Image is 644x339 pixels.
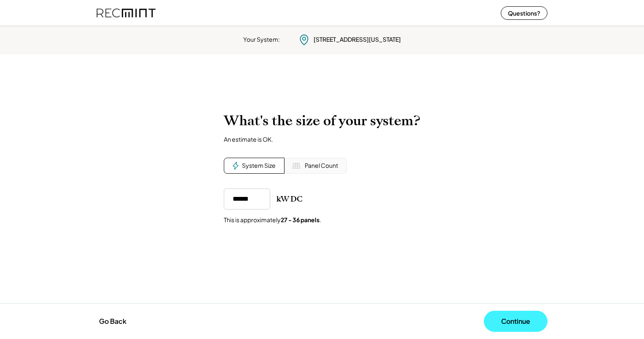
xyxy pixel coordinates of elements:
[224,135,273,143] div: An estimate is OK.
[224,216,321,224] div: This is approximately .
[292,161,301,170] img: Solar%20Panel%20Icon%20%281%29.svg
[97,312,129,331] button: Go Back
[97,2,156,24] img: recmint-logotype%403x%20%281%29.jpeg
[501,6,547,20] button: Questions?
[314,35,401,44] div: [STREET_ADDRESS][US_STATE]
[224,113,420,129] h2: What's the size of your system?
[281,216,319,223] strong: 27 - 36 panels
[276,194,303,204] div: kW DC
[242,161,276,170] div: System Size
[305,161,338,170] div: Panel Count
[484,311,547,332] button: Continue
[243,35,280,44] div: Your System:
